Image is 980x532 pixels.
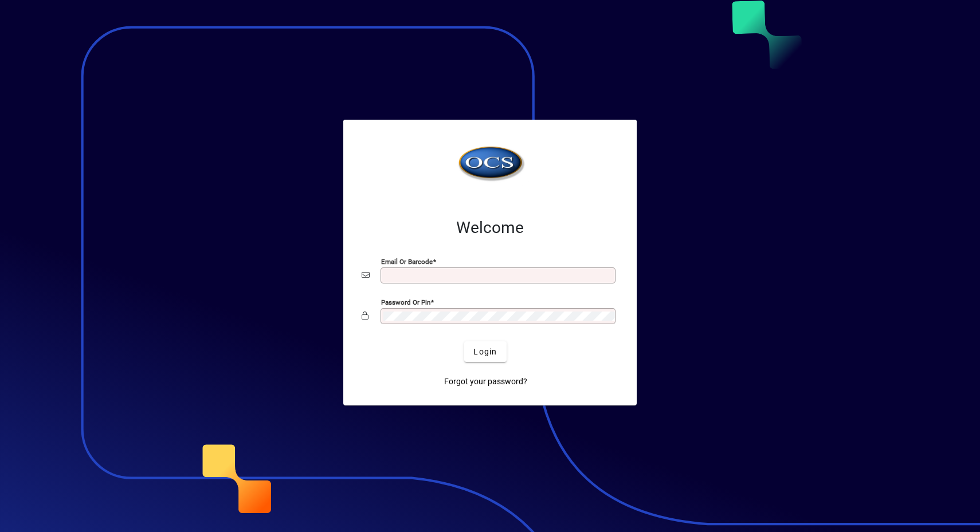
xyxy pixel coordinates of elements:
[444,376,527,388] span: Forgot your password?
[440,371,532,392] a: Forgot your password?
[464,341,506,362] button: Login
[381,298,430,306] mat-label: Password or Pin
[381,258,433,266] mat-label: Email or Barcode
[362,218,618,238] h2: Welcome
[473,346,497,358] span: Login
